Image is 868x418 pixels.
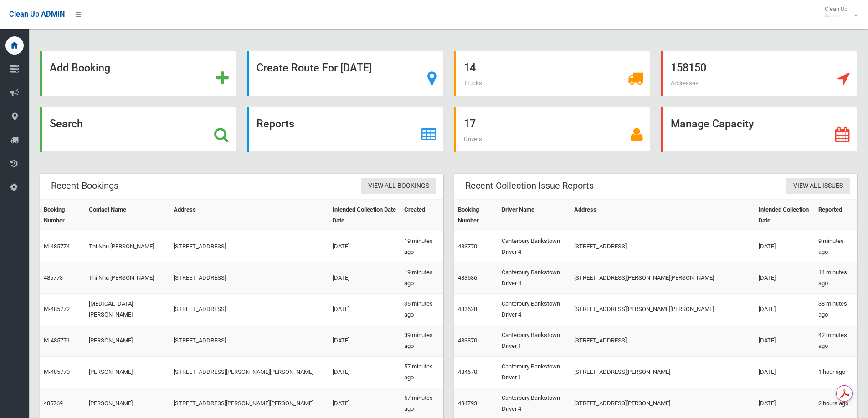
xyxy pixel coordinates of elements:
a: View All Bookings [361,178,436,195]
strong: Create Route For [DATE] [257,61,372,74]
span: Clean Up ADMIN [9,10,65,19]
a: 485769 [44,400,63,407]
th: Driver Name [498,200,570,231]
a: 14 Trucks [454,51,650,96]
td: 38 minutes ago [815,294,857,325]
a: 483770 [458,243,477,250]
a: 17 Drivers [454,107,650,152]
a: Reports [247,107,443,152]
td: [STREET_ADDRESS] [170,294,329,325]
td: 19 minutes ago [401,262,443,294]
header: Recent Bookings [40,177,129,195]
th: Address [570,200,755,231]
a: M-485770 [44,368,70,375]
td: [DATE] [329,325,401,357]
td: Canterbury Bankstown Driver 1 [498,325,570,357]
a: 483536 [458,274,477,281]
td: 19 minutes ago [401,231,443,262]
strong: 158150 [671,61,706,74]
header: Recent Collection Issue Reports [454,177,605,195]
td: [PERSON_NAME] [85,325,170,357]
td: [STREET_ADDRESS][PERSON_NAME][PERSON_NAME] [570,294,755,325]
td: [DATE] [329,231,401,262]
td: Thi Nhu [PERSON_NAME] [85,231,170,262]
td: Thi Nhu [PERSON_NAME] [85,262,170,294]
td: [DATE] [755,294,815,325]
a: 484670 [458,368,477,375]
a: 485773 [44,274,63,281]
strong: 14 [464,61,476,74]
td: 42 minutes ago [815,325,857,357]
th: Contact Name [85,200,170,231]
a: Manage Capacity [661,107,857,152]
td: [DATE] [329,262,401,294]
td: [STREET_ADDRESS][PERSON_NAME][PERSON_NAME] [170,357,329,388]
a: M-485771 [44,337,70,344]
th: Booking Number [454,200,498,231]
td: [STREET_ADDRESS] [170,325,329,357]
td: Canterbury Bankstown Driver 1 [498,357,570,388]
a: 483870 [458,337,477,344]
td: [STREET_ADDRESS][PERSON_NAME] [570,357,755,388]
strong: Add Booking [50,61,110,74]
td: [DATE] [755,262,815,294]
td: 1 hour ago [815,357,857,388]
span: Drivers [464,136,482,142]
td: [STREET_ADDRESS] [570,325,755,357]
td: 57 minutes ago [401,357,443,388]
td: 14 minutes ago [815,262,857,294]
a: 158150 Addresses [661,51,857,96]
th: Created [401,200,443,231]
td: [STREET_ADDRESS][PERSON_NAME][PERSON_NAME] [570,262,755,294]
td: 39 minutes ago [401,325,443,357]
td: [STREET_ADDRESS] [170,262,329,294]
td: [DATE] [755,325,815,357]
td: Canterbury Bankstown Driver 4 [498,294,570,325]
strong: Search [50,117,83,130]
span: Clean Up [820,5,857,19]
td: [DATE] [329,357,401,388]
th: Booking Number [40,200,85,231]
span: Trucks [464,80,482,86]
a: View All Issues [786,178,850,195]
th: Address [170,200,329,231]
strong: Reports [257,117,294,130]
a: M-485774 [44,243,70,250]
td: [DATE] [329,294,401,325]
td: 36 minutes ago [401,294,443,325]
td: [DATE] [755,231,815,262]
strong: 17 [464,117,476,130]
td: [STREET_ADDRESS] [170,231,329,262]
td: [STREET_ADDRESS] [570,231,755,262]
td: [PERSON_NAME] [85,357,170,388]
th: Intended Collection Date [755,200,815,231]
strong: Manage Capacity [671,117,754,130]
a: Create Route For [DATE] [247,51,443,96]
td: Canterbury Bankstown Driver 4 [498,262,570,294]
td: [DATE] [755,357,815,388]
small: Admin [825,12,847,19]
td: Canterbury Bankstown Driver 4 [498,231,570,262]
th: Reported [815,200,857,231]
span: Addresses [671,80,699,86]
a: 484793 [458,400,477,407]
th: Intended Collection Date Date [329,200,401,231]
a: Add Booking [40,51,236,96]
td: [MEDICAL_DATA][PERSON_NAME] [85,294,170,325]
td: 9 minutes ago [815,231,857,262]
a: M-485772 [44,306,70,312]
a: 483628 [458,306,477,312]
a: Search [40,107,236,152]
